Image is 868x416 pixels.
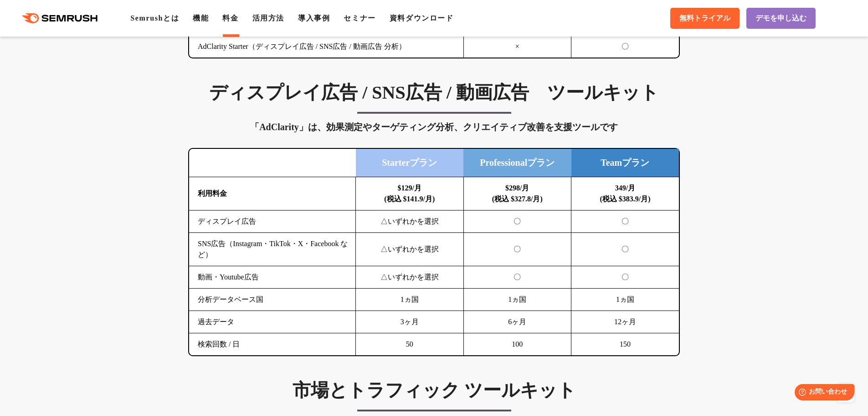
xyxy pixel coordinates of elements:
td: 〇 [571,233,679,266]
td: 150 [571,333,679,356]
a: Semrushとは [130,14,179,22]
div: 「AdClarity」は、効果測定やターゲティング分析、クリエイティブ改善を支援ツールです [188,120,680,134]
td: 過去データ [189,311,356,333]
td: 〇 [463,233,571,266]
h3: 市場とトラフィック ツールキット [188,379,680,402]
td: Teamプラン [571,149,679,177]
b: $298/月 (税込 $327.8/月) [492,184,543,203]
td: 50 [356,333,464,356]
td: × [463,36,571,58]
a: セミナー [344,14,375,22]
span: 無料トライアル [679,14,730,23]
td: △いずれかを選択 [356,233,464,266]
td: 1ヵ国 [463,289,571,311]
td: 〇 [463,266,571,289]
a: 資料ダウンロード [390,14,454,22]
td: 〇 [571,36,679,58]
td: Starterプラン [356,149,464,177]
span: デモを申し込む [755,14,806,23]
iframe: Help widget launcher [787,380,858,406]
td: 3ヶ月 [356,311,464,333]
td: ディスプレイ広告 [189,211,356,233]
td: 〇 [571,211,679,233]
td: 〇 [571,266,679,289]
td: 検索回数 / 日 [189,333,356,356]
a: デモを申し込む [746,8,816,29]
b: 利用料金 [198,190,227,197]
td: AdClarity Starter（ディスプレイ広告 / SNS広告 / 動画広告 分析） [189,36,463,58]
h3: ディスプレイ広告 / SNS広告 / 動画広告 ツールキット [188,81,680,104]
a: 機能 [193,14,209,22]
a: 活用方法 [252,14,284,22]
a: 導入事例 [298,14,330,22]
td: 動画・Youtube広告 [189,266,356,289]
b: $129/月 (税込 $141.9/月) [384,184,435,203]
td: 〇 [463,211,571,233]
a: 無料トライアル [670,8,740,29]
td: 6ヶ月 [463,311,571,333]
td: Professionalプラン [463,149,571,177]
td: 1ヵ国 [571,289,679,311]
td: 12ヶ月 [571,311,679,333]
td: △いずれかを選択 [356,211,464,233]
td: △いずれかを選択 [356,266,464,289]
td: SNS広告（Instagram・TikTok・X・Facebook など） [189,233,356,266]
a: 料金 [222,14,238,22]
td: 分析データベース国 [189,289,356,311]
b: 349/月 (税込 $383.9/月) [600,184,650,203]
td: 100 [463,333,571,356]
td: 1ヵ国 [356,289,464,311]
